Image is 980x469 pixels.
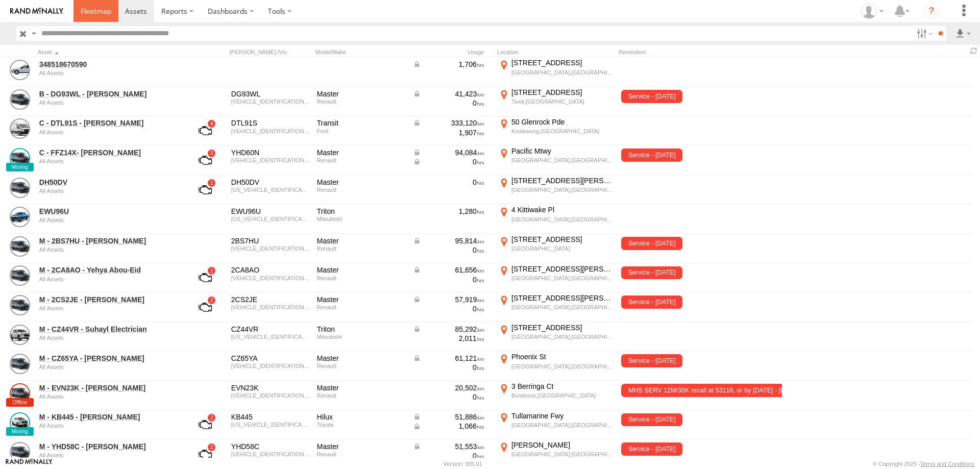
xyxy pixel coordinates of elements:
[39,188,179,194] div: undefined
[231,128,310,134] div: WF0EXXTTGEHK84334
[621,90,682,103] span: Service - 14/09/2024
[10,325,30,345] a: View Asset Details
[10,354,30,374] a: View Asset Details
[413,178,484,187] div: 0
[413,265,484,275] div: Data from Vehicle CANbus
[10,442,30,462] a: View Asset Details
[511,440,613,450] div: [PERSON_NAME]
[317,207,406,216] div: Triton
[317,295,406,304] div: Master
[511,176,613,185] div: [STREET_ADDRESS][PERSON_NAME]
[621,413,682,427] span: Service - 13/06/2024
[39,148,179,157] a: C - FFZ14X- [PERSON_NAME]
[39,383,179,392] a: M - EVN23K - [PERSON_NAME]
[317,157,406,163] div: Renault
[497,235,615,262] label: Click to View Current Location
[231,89,310,98] div: DG93WL
[317,89,406,98] div: Master
[231,442,310,451] div: YHD58C
[511,216,613,223] div: [GEOGRAPHIC_DATA],[GEOGRAPHIC_DATA]
[413,354,484,363] div: Data from Vehicle CANbus
[413,451,484,460] div: 0
[511,333,613,340] div: [GEOGRAPHIC_DATA],[GEOGRAPHIC_DATA]
[317,442,406,451] div: Master
[231,216,310,222] div: MMAYJKK10NH039360
[10,178,30,198] a: View Asset Details
[231,148,310,157] div: YHD60N
[511,146,613,156] div: Pacific Mtwy
[186,442,224,466] a: View Asset with Fault/s
[621,354,682,367] span: Service - 13/01/2025
[10,148,30,168] a: View Asset Details
[511,304,613,311] div: [GEOGRAPHIC_DATA],[GEOGRAPHIC_DATA]
[231,383,310,392] div: EVN23K
[231,325,310,334] div: CZ44VR
[39,246,179,253] div: undefined
[317,354,406,363] div: Master
[497,411,615,439] label: Click to View Current Location
[511,98,613,105] div: Tivoli,[GEOGRAPHIC_DATA]
[231,265,310,275] div: 2CA8AO
[39,158,179,164] div: undefined
[413,422,484,431] div: Data from Vehicle CANbus
[39,100,179,106] div: undefined
[317,187,406,193] div: Renault
[317,98,406,105] div: Renault
[315,48,407,56] div: Model/Make
[317,178,406,187] div: Master
[497,58,615,86] label: Click to View Current Location
[413,304,484,313] div: 0
[413,275,484,284] div: 0
[511,88,613,97] div: [STREET_ADDRESS]
[413,236,484,245] div: Data from Vehicle CANbus
[497,146,615,174] label: Click to View Current Location
[39,305,179,311] div: undefined
[30,26,38,41] label: Search Query
[39,276,179,282] div: undefined
[317,451,406,457] div: Renault
[913,26,935,41] label: Search Filter Options
[39,129,179,135] div: undefined
[920,461,974,467] a: Terms and Conditions
[317,422,406,428] div: Toyota
[413,392,484,402] div: 0
[511,117,613,127] div: 50 Glenrock Pde
[186,148,224,172] a: View Asset with Fault/s
[621,237,682,250] span: Service - 11/01/2025
[511,323,613,332] div: [STREET_ADDRESS]
[317,304,406,310] div: Renault
[317,245,406,252] div: Renault
[231,157,310,163] div: VF1MAFEZCJ0783923
[857,4,887,19] div: Tye Clark
[10,60,30,80] a: View Asset Details
[497,205,615,233] label: Click to View Current Location
[186,265,224,290] a: View Asset with Fault/s
[873,461,974,467] div: © Copyright 2025 -
[39,236,179,245] a: M - 2BS7HU - [PERSON_NAME]
[39,335,179,341] div: undefined
[231,363,310,369] div: VF1MAFEZHL0816096
[511,128,613,135] div: Koolewong,[GEOGRAPHIC_DATA]
[10,412,30,433] a: View Asset Details
[317,325,406,334] div: Triton
[413,89,484,98] div: Data from Vehicle CANbus
[413,245,484,255] div: 0
[39,178,179,187] a: DH50DV
[231,236,310,245] div: 2BS7HU
[413,363,484,372] div: 0
[231,422,310,428] div: MR0HA3CD600379152
[497,293,615,321] label: Click to View Current Location
[413,325,484,334] div: Data from Vehicle CANbus
[511,205,613,214] div: 4 Kittiwake Pl
[511,264,613,274] div: [STREET_ADDRESS][PERSON_NAME]
[10,8,63,15] img: rand-logo.svg
[39,325,179,334] a: M - CZ44VR - Suhayl Electrician
[39,89,179,98] a: B - DG93WL - [PERSON_NAME]
[317,334,406,340] div: Mitsubishi
[497,88,615,115] label: Click to View Current Location
[317,363,406,369] div: Renault
[39,70,179,76] div: undefined
[186,178,224,202] a: View Asset with Fault/s
[497,117,615,145] label: Click to View Current Location
[231,245,310,252] div: VF1MAFEZHN0843628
